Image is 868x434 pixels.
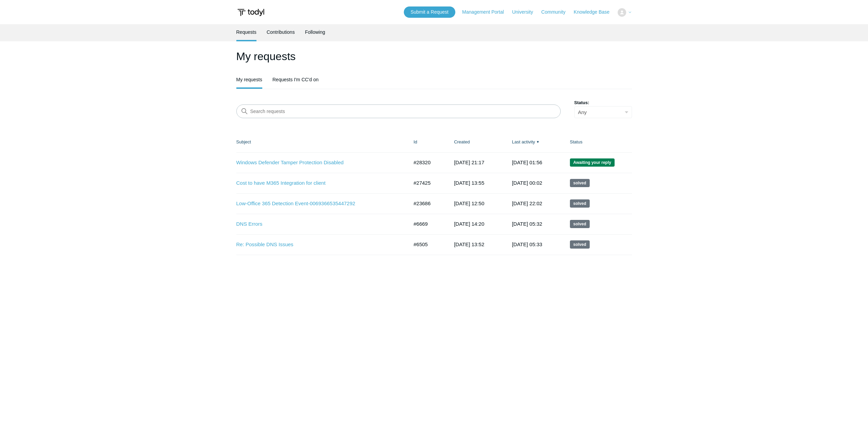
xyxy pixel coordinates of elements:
[454,221,484,227] time: 2022-09-14T14:20:09+00:00
[273,72,319,87] a: Requests I'm CC'd on
[570,240,590,249] span: This request has been solved
[454,139,470,144] a: Created
[236,200,398,208] a: Low-Office 365 Detection Event-0069366535447292
[512,139,535,144] a: Last activity▼
[512,241,542,247] time: 2022-10-20T05:33:17+00:00
[512,221,542,227] time: 2022-11-02T05:32:18+00:00
[563,132,632,152] th: Status
[407,193,447,214] td: #23686
[236,132,407,152] th: Subject
[512,200,542,206] time: 2025-04-15T22:02:28+00:00
[236,241,398,249] a: Re: Possible DNS Issues
[236,72,262,87] a: My requests
[305,24,325,40] a: Following
[236,24,256,40] a: Requests
[454,200,484,206] time: 2025-03-19T12:50:24+00:00
[407,152,447,173] td: #28320
[454,159,484,165] time: 2025-09-22T21:17:08+00:00
[236,6,265,19] img: Todyl Support Center Help Center home page
[512,180,542,186] time: 2025-09-11T00:02:11+00:00
[407,234,447,255] td: #6505
[512,159,542,165] time: 2025-09-23T01:56:10+00:00
[570,220,590,228] span: This request has been solved
[454,180,484,186] time: 2025-08-14T13:55:28+00:00
[570,199,590,208] span: This request has been solved
[536,139,540,144] span: ▼
[236,104,561,118] input: Search requests
[512,9,540,16] a: University
[407,173,447,193] td: #27425
[267,24,295,40] a: Contributions
[407,132,447,152] th: Id
[541,9,572,16] a: Community
[454,241,484,247] time: 2022-08-30T13:52:17+00:00
[574,99,632,106] label: Status:
[407,214,447,234] td: #6669
[570,158,615,167] span: We are waiting for you to respond
[404,6,455,18] a: Submit a Request
[574,9,616,16] a: Knowledge Base
[236,159,398,167] a: Windows Defender Tamper Protection Disabled
[236,220,398,228] a: DNS Errors
[570,179,590,187] span: This request has been solved
[462,9,511,16] a: Management Portal
[236,48,632,65] h1: My requests
[236,179,398,187] a: Cost to have M365 Integration for client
